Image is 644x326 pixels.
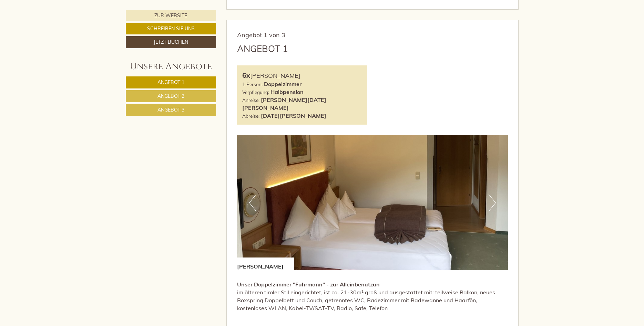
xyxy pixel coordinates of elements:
[489,194,496,211] button: Next
[157,79,184,85] span: Angebot 1
[242,71,362,81] div: [PERSON_NAME]
[237,281,380,288] strong: Unser Doppelzimmer "Fuhrmann" - zur Alleinbenutzun
[242,113,259,119] small: Abreise:
[237,42,288,55] div: Angebot 1
[242,96,326,111] b: [PERSON_NAME][DATE][PERSON_NAME]
[237,257,294,271] div: [PERSON_NAME]
[126,23,216,34] a: Schreiben Sie uns
[237,31,285,39] span: Angebot 1 von 3
[264,81,301,87] b: Doppelzimmer
[157,93,184,99] span: Angebot 2
[126,36,216,48] a: Jetzt buchen
[242,89,269,95] small: Verpflegung:
[242,81,263,87] small: 1 Person:
[242,71,250,80] b: 6x
[261,112,326,119] b: [DATE][PERSON_NAME]
[126,60,216,73] div: Unsere Angebote
[242,97,259,103] small: Anreise:
[126,10,216,21] a: Zur Website
[237,281,508,312] p: im älteren tiroler Stil eingerichtet, ist ca. 21-30m² groß und ausgestattet mit: teilweise Balkon...
[249,194,256,211] button: Previous
[270,88,304,95] b: Halbpension
[237,135,508,270] img: image
[157,107,184,113] span: Angebot 3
